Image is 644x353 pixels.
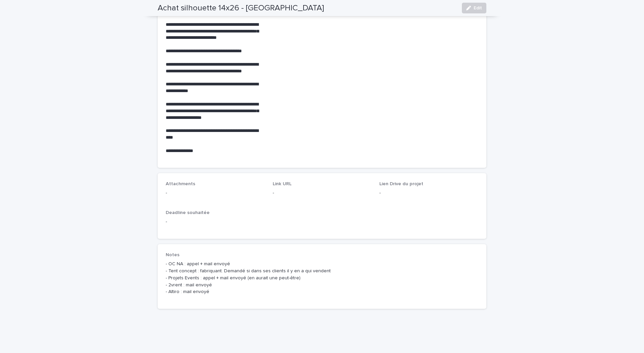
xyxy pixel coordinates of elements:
p: - [166,190,265,197]
p: - OC NA : appel + mail envoyé - Tent concept : fabriquant. Demandé si dans ses clients il y en a ... [166,261,478,295]
span: Lien Drive du projet [379,182,423,186]
span: Link URL [273,182,291,186]
span: Edit [474,6,482,10]
span: Deadline souhaitée [166,210,210,215]
p: - [166,218,478,225]
h2: Achat silhouette 14x26 - [GEOGRAPHIC_DATA] [158,3,324,13]
span: Notes [166,253,179,257]
span: Attachments [166,182,195,186]
p: - [379,190,478,197]
button: Edit [462,3,486,13]
p: - [273,190,372,197]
